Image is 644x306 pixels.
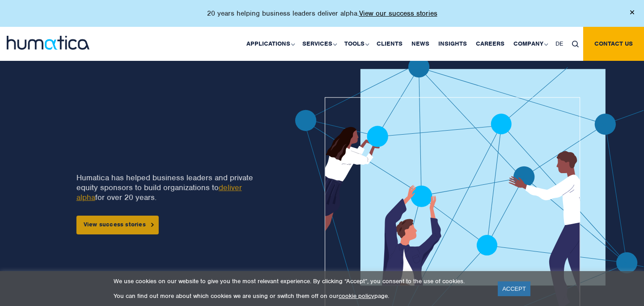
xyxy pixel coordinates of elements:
a: View success stories [76,216,159,234]
a: Applications [242,27,298,61]
a: Services [298,27,340,61]
p: 20 years helping business leaders deliver alpha. [207,9,437,18]
img: search_icon [572,41,579,47]
a: Careers [471,27,509,61]
img: arrowicon [151,223,154,227]
img: logo [7,36,89,50]
a: DE [551,27,568,61]
a: ACCEPT [498,281,530,296]
a: deliver alpha [76,183,242,202]
a: Tools [340,27,372,61]
a: News [407,27,434,61]
a: Clients [372,27,407,61]
a: cookie policy [339,292,374,300]
a: Insights [434,27,471,61]
p: You can find out more about which cookies we are using or switch them off on our page. [114,292,487,300]
span: DE [555,40,563,47]
a: Contact us [583,27,644,61]
p: Humatica has helped business leaders and private equity sponsors to build organizations to for ov... [76,173,265,202]
a: View our success stories [359,9,437,18]
a: Company [509,27,551,61]
p: We use cookies on our website to give you the most relevant experience. By clicking “Accept”, you... [114,277,487,285]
